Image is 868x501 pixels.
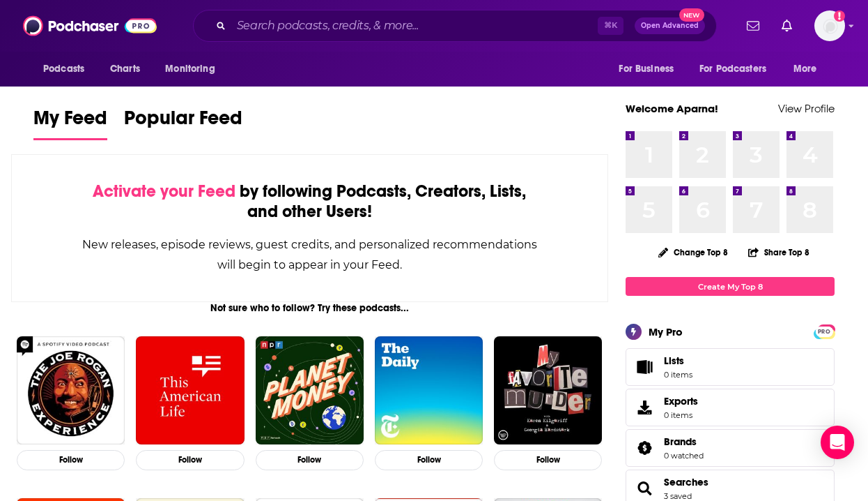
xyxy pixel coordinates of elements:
div: My Pro [649,325,683,338]
button: Follow [17,450,125,470]
span: Brands [664,435,697,448]
span: Exports [630,398,658,417]
button: Follow [494,450,602,470]
a: My Feed [33,106,107,140]
span: Brands [626,429,835,467]
button: open menu [690,56,786,82]
span: For Business [619,59,674,79]
a: Exports [626,389,835,426]
span: My Feed [33,106,107,138]
a: Charts [101,56,148,82]
span: New [679,8,704,22]
div: New releases, episode reviews, guest credits, and personalized recommendations will begin to appe... [82,234,538,275]
button: Follow [136,450,244,470]
span: For Podcasters [699,59,766,79]
button: Follow [256,450,364,470]
img: The Joe Rogan Experience [17,336,125,444]
span: Activate your Feed [93,181,235,202]
div: Open Intercom Messenger [821,426,854,459]
span: PRO [816,327,832,337]
img: Podchaser - Follow, Share and Rate Podcasts [23,13,157,39]
a: Popular Feed [124,106,242,140]
span: ⌘ K [598,17,623,35]
div: by following Podcasts, Creators, Lists, and other Users! [82,181,538,222]
a: 3 saved [664,491,692,501]
span: Popular Feed [124,106,242,138]
div: Not sure who to follow? Try these podcasts... [11,302,608,314]
a: PRO [816,326,832,336]
span: Podcasts [43,59,84,79]
span: Logged in as AparnaKulkarni [814,10,845,41]
span: 0 items [664,370,692,380]
span: Lists [664,354,684,367]
span: Exports [664,395,698,407]
button: Follow [375,450,483,470]
a: Searches [630,479,658,498]
span: Lists [630,357,658,377]
span: Monitoring [165,59,215,79]
a: Show notifications dropdown [741,14,765,38]
a: 0 watched [664,451,704,461]
img: Planet Money [256,336,364,444]
span: 0 items [664,410,698,420]
a: View Profile [778,102,835,115]
button: Change Top 8 [650,244,736,261]
input: Search podcasts, credits, & more... [231,15,598,37]
button: Share Top 8 [747,239,810,266]
a: Show notifications dropdown [776,14,798,38]
div: Search podcasts, credits, & more... [193,10,717,42]
button: Show profile menu [814,10,845,41]
a: Brands [664,435,704,448]
a: Welcome Aparna! [626,102,718,115]
span: More [793,59,817,79]
a: Brands [630,438,658,458]
span: Lists [664,354,692,367]
button: open menu [784,56,835,82]
button: open menu [33,56,102,82]
span: Open Advanced [641,22,699,29]
a: Create My Top 8 [626,277,835,296]
img: User Profile [814,10,845,41]
a: Searches [664,476,708,488]
button: Open AdvancedNew [635,17,705,34]
button: open menu [155,56,233,82]
img: The Daily [375,336,483,444]
a: Lists [626,348,835,386]
span: Charts [110,59,140,79]
img: This American Life [136,336,244,444]
button: open menu [609,56,691,82]
svg: Add a profile image [834,10,845,22]
img: My Favorite Murder with Karen Kilgariff and Georgia Hardstark [494,336,602,444]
